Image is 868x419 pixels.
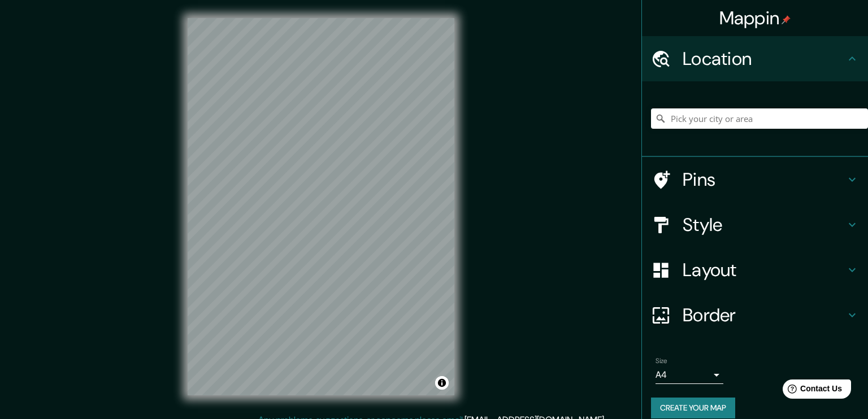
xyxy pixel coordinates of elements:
div: Border [642,293,868,338]
div: A4 [656,366,723,384]
canvas: Map [188,18,454,395]
h4: Layout [683,259,845,281]
label: Size [656,356,667,366]
div: Pins [642,157,868,202]
h4: Border [683,304,845,326]
img: pin-icon.png [782,15,791,24]
input: Pick your city or area [651,108,868,129]
h4: Style [683,213,845,236]
h4: Pins [683,168,845,191]
h4: Location [683,47,845,70]
div: Location [642,36,868,81]
iframe: Help widget launcher [767,375,856,407]
div: Layout [642,247,868,293]
button: Toggle attribution [435,376,449,390]
button: Create your map [651,398,735,418]
h4: Mappin [719,7,791,29]
div: Style [642,202,868,247]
